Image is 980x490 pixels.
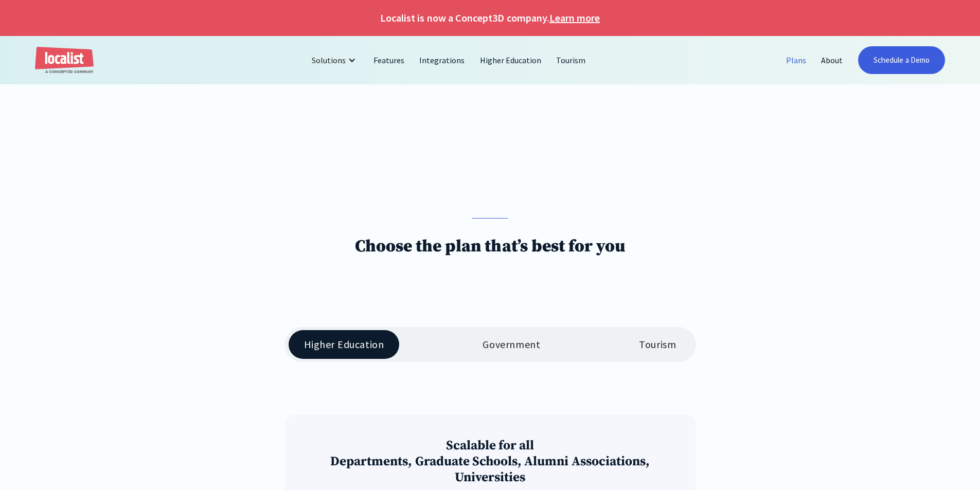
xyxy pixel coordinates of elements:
div: Government [483,338,540,351]
a: Schedule a Demo [858,46,945,74]
a: Learn more [549,10,600,26]
div: Tourism [639,338,676,351]
a: home [35,47,94,74]
a: Plans [779,48,814,72]
a: About [814,48,850,72]
a: Higher Education [473,48,549,72]
a: Integrations [412,48,472,72]
div: Solutions [312,54,346,66]
div: Solutions [304,48,366,72]
h3: Scalable for all Departments, Graduate Schools, Alumni Associations, Universities [302,438,679,485]
div: Higher Education [304,338,384,351]
a: Tourism [549,48,593,72]
a: Features [366,48,412,72]
h1: Choose the plan that’s best for you [355,236,626,257]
